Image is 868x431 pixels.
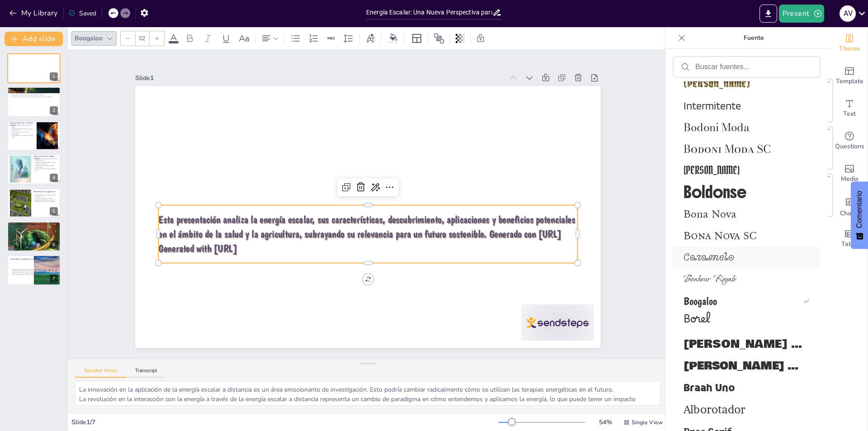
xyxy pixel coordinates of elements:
div: Saved [68,9,96,18]
p: [PERSON_NAME] experimentó con ondas estacionarias. [10,128,34,131]
div: Slide 1 / 7 [71,418,499,426]
div: Add text boxes [831,92,868,125]
p: Hace tratamientos más accesibles y efectivos. [11,274,56,276]
span: Bonheur Royale [684,273,806,285]
span: Boldonse [684,182,806,203]
font: Bonheur Royale [684,273,736,285]
div: Get real-time input from your audience [831,125,868,157]
span: Text [843,109,856,119]
div: Layout [410,31,424,46]
font: Bona Nova [684,208,736,220]
font: Caramelo [684,251,734,264]
div: 6 [50,241,58,249]
span: Borel [684,312,806,333]
p: Beneficios en la agricultura [34,190,58,193]
span: Esta presentación analiza la energía escalar, sus características, descubrimiento, aplicaciones y... [159,213,576,240]
div: 4 [50,174,58,182]
div: https://cdn.sendsteps.com/images/logo/sendsteps_logo_white.pnghttps://cdn.sendsteps.com/images/lo... [7,188,61,218]
div: 7 [50,275,58,283]
button: Duplicate Slide [34,191,45,202]
div: Boogaloo [73,32,104,44]
p: Tesla soñaba con una fuente ilimitada de energía. [10,135,34,138]
font: Borel [684,312,711,333]
div: Add ready made slides [831,60,868,92]
span: Bowlby One SC [684,357,806,374]
span: Tinta Blaka [684,77,806,90]
span: Caramelo [684,251,806,264]
font: Alborotador [684,403,745,416]
div: A V [840,5,856,22]
div: 2 [50,106,58,114]
span: Bona Nova [684,208,806,220]
p: Promueve la regeneración de tejidos. [10,228,58,230]
span: Bowlby Uno [684,336,806,353]
button: Duplicate Slide [34,157,45,168]
font: Comentario [855,191,863,228]
button: Delete Slide [47,191,58,202]
button: My Library [7,6,61,20]
span: Table [841,239,858,249]
span: Charts [840,208,859,218]
p: [PERSON_NAME] descubrió la energía escalar. [10,125,34,128]
span: Media [841,174,859,184]
button: Delete Slide [47,258,58,269]
span: Intermitente [684,99,806,112]
button: Duplicate Slide [34,56,45,67]
p: Actúa como relajante muscular. [10,230,58,232]
p: La energía escalar actúa como antiestresante. [10,225,58,227]
div: 3 [50,140,58,148]
div: Add charts and graphs [831,190,868,223]
button: Export to PowerPoint [759,5,777,23]
button: Duplicate Slide [34,123,45,134]
p: Podría revolucionar la interacción con la energía. [11,270,56,272]
button: Delete Slide [47,123,58,134]
span: Boogaloo [684,294,800,308]
p: Abre oportunidades en medicina y agricultura. [11,272,56,274]
div: Add images, graphics, shapes or video [831,157,868,190]
font: Bodoni Moda [684,119,750,136]
font: Bodoni Moda SC [684,141,771,157]
button: Delete Slide [47,157,58,168]
strong: Energía Escalar: Una Nueva Perspectiva para el Futuro Sostenible [159,162,532,205]
div: https://cdn.sendsteps.com/images/logo/sendsteps_logo_white.pnghttps://cdn.sendsteps.com/images/lo... [7,222,61,251]
button: Present [779,5,824,23]
input: Buscar fuentes... [695,63,812,71]
p: La energía escalar promueve el equilibrio en el organismo. [34,158,58,161]
font: Braah Uno [684,380,735,395]
p: Tiene propiedades antibacteriales. [10,226,58,228]
div: Background color [387,33,400,43]
p: Reduce el estrés y mejora la calidad de vida. [34,168,58,171]
p: ¿Qué es la energía escalar? [10,88,58,91]
button: Delete Slide [47,224,58,235]
p: Descubrimiento de la energía escalar [10,122,34,127]
p: Desarrollos y aplicaciones a distancia [10,258,56,261]
div: 1 [50,72,58,81]
div: 5 [50,207,58,215]
div: https://cdn.sendsteps.com/images/logo/sendsteps_logo_white.pnghttps://cdn.sendsteps.com/images/lo... [7,154,61,184]
button: Speaker Notes [75,368,126,378]
span: Alborotador [684,403,806,416]
p: La estimulación de semillas aumenta la producción. [34,194,58,197]
p: Comprobaciones de la energía escalar [10,223,58,226]
span: Theme [839,44,860,54]
div: https://cdn.sendsteps.com/images/logo/sendsteps_logo_white.pnghttps://cdn.sendsteps.com/images/lo... [7,53,61,83]
button: Duplicate Slide [34,258,45,269]
span: Single View [632,419,663,426]
p: Se exploran aplicaciones de energía escalar a distancia. [11,269,56,271]
p: Aplicaciones de la energía escalar [34,155,58,160]
font: [PERSON_NAME] Uno [684,336,816,353]
p: [PERSON_NAME] a liberar bloqueos emocionales. [34,165,58,168]
span: Bona Nova SC [684,229,806,242]
div: Change the overall theme [831,27,868,60]
font: Boogaloo [684,294,717,308]
div: Slide 1 [135,74,503,82]
button: Duplicate Slide [34,224,45,235]
strong: Energía Escalar: Una Nueva Perspectiva para el Futuro Sostenible [10,62,53,67]
p: Se relaciona con fenómenos en diferentes escalas de energía. [10,94,58,96]
span: Template [836,76,863,86]
div: Add a table [831,223,868,255]
span: Position [434,33,444,44]
p: La energía escalar puede atravesar sólidos sin perder intensidad. [10,92,58,94]
span: Questions [835,142,864,152]
span: Generated with [URL] [159,242,237,255]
